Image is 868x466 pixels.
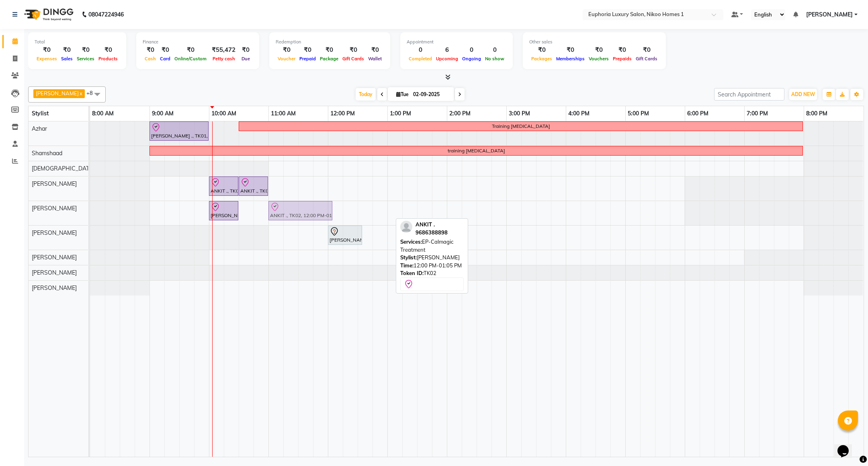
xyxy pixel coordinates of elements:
[388,108,413,119] a: 1:00 PM
[400,238,422,245] span: Services:
[407,39,506,45] div: Appointment
[239,45,253,55] div: ₹0
[587,56,611,62] span: Vouchers
[150,123,208,140] div: [PERSON_NAME] ., TK01, 09:00 AM-10:00 AM, EP-Artistic Cut - Creative Stylist
[407,45,434,55] div: 0
[276,45,297,55] div: ₹0
[329,227,361,244] div: [PERSON_NAME] ., TK03, 12:00 PM-12:35 PM, EP-Full Arms Catridge Wax
[143,45,158,55] div: ₹0
[32,165,94,172] span: [DEMOGRAPHIC_DATA]
[150,108,176,119] a: 9:00 AM
[318,45,340,55] div: ₹0
[611,56,634,62] span: Prepaids
[400,221,412,233] img: profile
[36,90,79,96] span: [PERSON_NAME]
[59,56,75,62] span: Sales
[407,56,434,62] span: Completed
[791,91,815,97] span: ADD NEW
[566,108,592,119] a: 4:00 PM
[714,88,784,101] input: Search Appointment
[32,205,77,212] span: [PERSON_NAME]
[211,56,237,62] span: Petty cash
[276,56,297,62] span: Voucher
[240,56,252,62] span: Due
[32,180,77,187] span: [PERSON_NAME]
[297,56,318,62] span: Prepaid
[366,56,384,62] span: Wallet
[626,108,651,119] a: 5:00 PM
[416,229,448,237] div: 9686388898
[366,45,384,55] div: ₹0
[460,56,483,62] span: Ongoing
[611,45,634,55] div: ₹0
[143,56,158,62] span: Cash
[32,254,77,261] span: [PERSON_NAME]
[297,45,318,55] div: ₹0
[35,39,120,45] div: Total
[172,56,209,62] span: Online/Custom
[328,108,357,119] a: 12:00 PM
[59,45,75,55] div: ₹0
[434,45,460,55] div: 6
[483,45,506,55] div: 0
[269,108,298,119] a: 11:00 AM
[210,202,237,219] div: [PERSON_NAME] ., TK01, 10:00 AM-10:30 AM, EP-Instant Clean-Up
[416,221,435,228] span: ANKIT .
[35,45,59,55] div: ₹0
[32,150,62,157] span: Shamshaad
[32,229,77,236] span: [PERSON_NAME]
[492,123,550,130] div: Training [MEDICAL_DATA]
[32,110,49,117] span: Stylist
[685,108,710,119] a: 6:00 PM
[554,45,587,55] div: ₹0
[400,262,414,269] span: Time:
[400,269,464,277] div: TK02
[209,108,238,119] a: 10:00 AM
[90,108,116,119] a: 8:00 AM
[75,56,96,62] span: Services
[240,178,267,195] div: ANKIT ., TK02, 10:30 AM-11:00 AM, EP-[PERSON_NAME] Trim/Design MEN
[529,56,554,62] span: Packages
[400,262,464,270] div: 12:00 PM-01:05 PM
[340,56,366,62] span: Gift Cards
[79,90,82,96] a: x
[483,56,506,62] span: No show
[400,238,453,253] span: EP-Calmagic Treatment
[400,254,417,261] span: Stylist:
[172,45,209,55] div: ₹0
[634,56,659,62] span: Gift Cards
[35,56,59,62] span: Expenses
[529,39,659,45] div: Other sales
[158,56,172,62] span: Card
[356,88,376,101] span: Today
[554,56,587,62] span: Memberships
[96,45,120,55] div: ₹0
[447,108,473,119] a: 2:00 PM
[634,45,659,55] div: ₹0
[448,147,505,154] div: training [MEDICAL_DATA]
[209,45,239,55] div: ₹55,472
[400,270,424,276] span: Token ID:
[434,56,460,62] span: Upcoming
[507,108,532,119] a: 3:00 PM
[400,254,464,262] div: [PERSON_NAME]
[529,45,554,55] div: ₹0
[20,3,76,26] img: logo
[210,178,237,195] div: ANKIT ., TK02, 10:00 AM-10:30 AM, EL-HAIR CUT (Senior Stylist) with hairwash MEN
[789,89,817,100] button: ADD NEW
[32,284,77,292] span: [PERSON_NAME]
[806,10,853,19] span: [PERSON_NAME]
[318,56,340,62] span: Package
[411,88,451,101] input: 2025-09-02
[834,434,860,458] iframe: chat widget
[86,90,99,96] span: +8
[32,269,77,276] span: [PERSON_NAME]
[32,125,47,132] span: Azhar
[269,202,332,219] div: ANKIT ., TK02, 12:00 PM-01:05 PM, EP-Calmagic Treatment
[143,39,253,45] div: Finance
[460,45,483,55] div: 0
[804,108,829,119] a: 8:00 PM
[745,108,770,119] a: 7:00 PM
[340,45,366,55] div: ₹0
[394,91,411,97] span: Tue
